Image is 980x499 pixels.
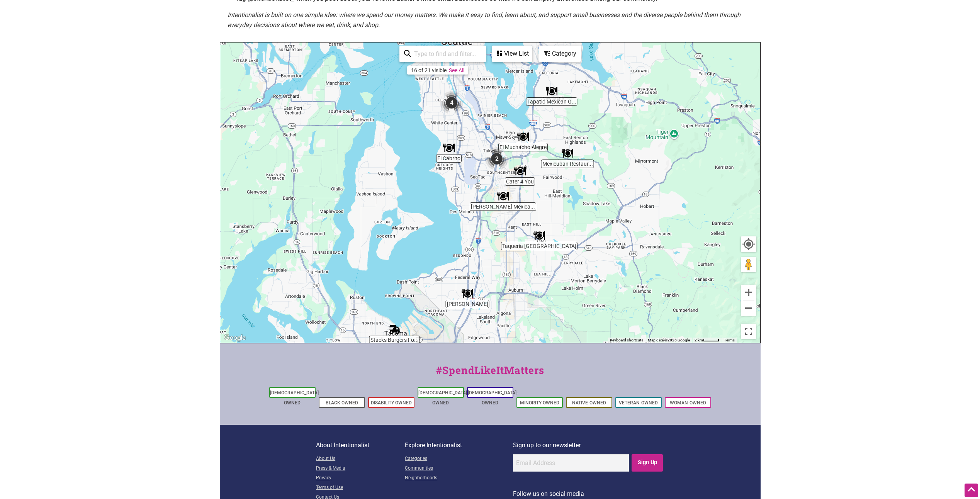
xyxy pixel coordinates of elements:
button: Zoom in [741,285,756,300]
div: Scroll Back to Top [965,484,978,497]
a: Open this area in Google Maps (opens a new window) [222,333,248,343]
div: Type to search and filter [399,46,486,62]
div: 4 [440,91,463,114]
p: Explore Intentionalist [405,440,513,450]
div: Taqueria El Ranchito [533,230,545,241]
div: 16 of 21 visible [411,67,447,73]
span: Map data ©2025 Google [648,338,690,342]
div: #SpendLikeItMatters [220,363,761,385]
div: Mexicuban Restaurant and Lounge [562,148,573,159]
a: Disability-Owned [371,400,412,406]
div: Filter by category [538,46,581,62]
p: About Intentionalist [316,440,405,450]
span: 2 km [695,338,703,342]
a: Native-Owned [572,400,606,406]
div: See a list of the visible businesses [492,46,532,62]
a: Neighborhoods [405,474,513,483]
div: Sabor Delicioso [462,288,473,299]
a: [DEMOGRAPHIC_DATA]-Owned [418,390,469,406]
img: Google [222,333,248,343]
button: Drag Pegman onto the map to open Street View [741,257,756,272]
button: Toggle fullscreen view [740,323,757,340]
div: El Cabrito [443,142,455,154]
div: Stacks Burgers Food Truck [389,324,400,335]
p: Sign up to our newsletter [513,440,664,450]
a: Terms of Use [316,483,405,493]
p: Follow us on social media [513,489,664,499]
input: Sign Up [632,454,663,472]
a: About Us [316,454,405,464]
a: Privacy [316,474,405,483]
a: Minority-Owned [520,400,559,406]
a: [DEMOGRAPHIC_DATA]-Owned [270,390,320,406]
a: Veteran-Owned [619,400,658,406]
div: View List [493,46,532,61]
a: Communities [405,464,513,474]
a: Woman-Owned [670,400,706,406]
a: [DEMOGRAPHIC_DATA]-Owned [468,390,518,406]
div: El Muchacho Alegre [517,131,529,143]
a: Black-Owned [326,400,358,406]
em: Intentionalist is built on one simple idea: where we spend our money matters. We make it easy to ... [228,11,741,29]
div: 2 [485,147,508,170]
a: Terms [724,338,735,342]
button: Zoom out [741,300,756,316]
div: Category [539,46,580,61]
input: Type to find and filter... [411,46,481,61]
div: Cater 4 You [514,165,526,177]
div: Aceituno's Mexican Food [497,190,509,202]
a: See All [449,67,464,73]
button: Map Scale: 2 km per 38 pixels [692,338,722,343]
a: Press & Media [316,464,405,474]
button: Your Location [741,236,756,252]
a: Categories [405,454,513,464]
div: Tapatio Mexican Grill [546,85,557,97]
input: Email Address [513,454,629,472]
button: Keyboard shortcuts [610,338,643,343]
